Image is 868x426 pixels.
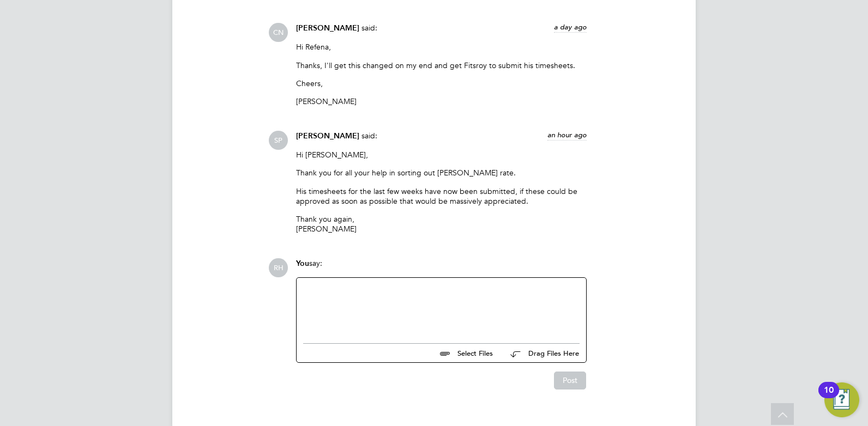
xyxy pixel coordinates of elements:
[554,372,586,389] button: Post
[296,214,587,234] p: Thank you again, [PERSON_NAME]
[296,42,587,52] p: Hi Refena,
[296,131,359,141] span: [PERSON_NAME]
[824,390,834,404] div: 10
[554,22,587,32] span: a day ago
[502,342,580,365] button: Drag Files Here
[296,168,587,178] p: Thank you for all your help in sorting out [PERSON_NAME] rate.
[296,23,359,33] span: [PERSON_NAME]
[296,186,587,206] p: His timesheets for the last few weeks have now been submitted, if these could be approved as soon...
[296,78,587,88] p: Cheers,
[296,96,587,106] p: [PERSON_NAME]
[824,382,859,417] button: Open Resource Center, 10 new notifications
[296,150,587,160] p: Hi [PERSON_NAME],
[269,23,288,42] span: CN
[361,131,377,141] span: said:
[269,258,288,277] span: RH
[296,60,587,70] p: Thanks, I'll get this changed on my end and get Fitsroy to submit his timesheets.
[269,131,288,150] span: SP
[361,23,377,33] span: said:
[296,258,587,277] div: say:
[547,130,587,139] span: an hour ago
[296,259,309,268] span: You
